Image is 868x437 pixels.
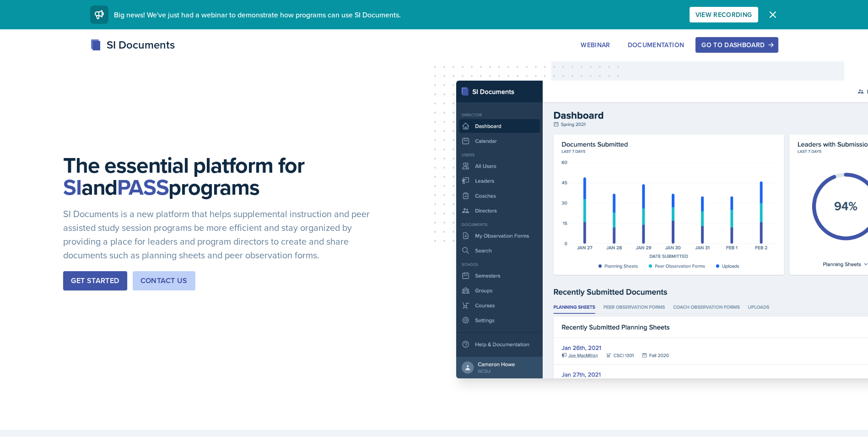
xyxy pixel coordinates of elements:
[133,271,195,290] button: Contact Us
[581,41,610,49] div: Webinar
[628,41,685,49] div: Documentation
[575,37,616,53] button: Webinar
[114,10,401,20] span: Big news! We've just had a webinar to demonstrate how programs can use SI Documents.
[695,11,752,18] div: View Recording
[622,37,690,53] button: Documentation
[695,37,778,53] button: Go to Dashboard
[63,271,127,290] button: Get Started
[140,275,188,286] div: Contact Us
[690,7,758,22] button: View Recording
[701,41,772,49] div: Go to Dashboard
[71,275,119,286] div: Get Started
[90,37,175,53] div: SI Documents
